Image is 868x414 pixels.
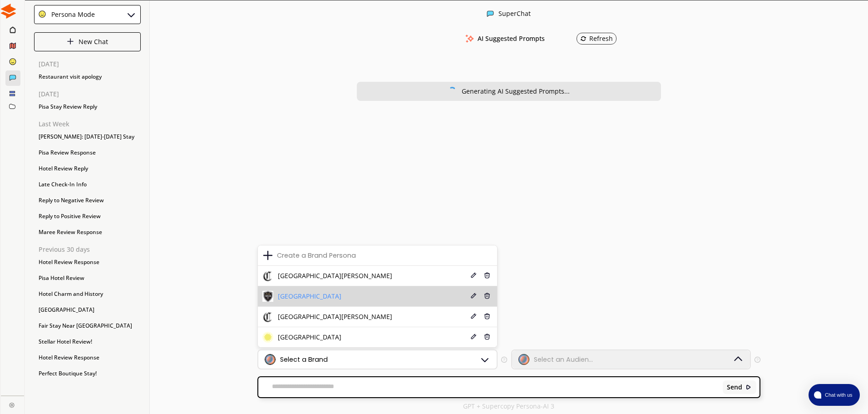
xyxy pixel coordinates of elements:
p: New Chat [79,38,108,45]
div: Generating AI Suggested Prompts... [462,88,570,95]
div: Fair Stay Near [GEOGRAPHIC_DATA] [34,319,141,333]
img: Brand Icon [262,332,273,343]
div: Create a Brand Persona [277,252,356,259]
img: Edit Icon [470,293,477,299]
div: Maree Review Response [34,225,141,239]
p: Previous 30 days [39,246,141,253]
button: Delete Icon [483,332,493,343]
p: GPT + Supercopy Persona-AI 3 [463,403,554,410]
img: Dropdown Icon [479,354,490,365]
img: Delete Icon [484,334,490,340]
div: Stellar Hotel Review! [34,335,141,349]
div: Select an Audien... [534,356,593,363]
button: Delete Icon [483,271,493,281]
div: Restaurant visit apology [34,70,141,84]
button: Edit Icon [469,312,478,322]
button: atlas-launcher [809,384,860,406]
span: Chat with us [821,391,854,399]
img: Close [487,10,494,17]
div: SuperChat [498,10,531,19]
img: Delete Icon [484,272,490,279]
img: AI Suggested Prompts [464,35,475,43]
div: Reply to Positive Review [34,209,141,223]
img: Close [448,87,456,95]
div: Hotel Charm and History [34,287,141,301]
b: Send [727,384,742,391]
div: [GEOGRAPHIC_DATA] [34,303,141,317]
div: Reply to Negative Review [34,194,141,207]
div: Refresh [580,35,613,42]
img: Delete Icon [484,293,490,299]
img: Close [9,402,15,408]
button: Delete Icon [483,312,493,322]
img: Brand Icon [262,270,273,281]
div: Select a Brand [280,356,328,363]
div: Perfect Boutique Stay! [34,367,141,380]
div: Late Check-In Info [34,178,141,191]
p: Last Week [39,120,141,128]
img: Edit Icon [470,272,477,279]
img: Close [126,9,137,20]
div: Hotel Review Response [34,255,141,269]
div: Persona Mode [48,11,95,18]
img: Refresh [580,35,587,42]
img: Close [67,38,74,45]
span: [GEOGRAPHIC_DATA][PERSON_NAME] [278,313,392,320]
img: Edit Icon [470,334,477,340]
h3: AI Suggested Prompts [478,32,545,45]
img: Create Icon [262,250,273,261]
div: Pisa Hotel Review [34,271,141,285]
img: Brand Icon [262,311,273,322]
img: Tooltip Icon [755,357,760,363]
img: Dropdown Icon [732,354,744,365]
p: [DATE] [39,60,141,68]
div: Hotel Review Reply [34,162,141,175]
img: Tooltip Icon [501,357,507,363]
button: Delete Icon [483,291,493,302]
img: Close [1,4,16,19]
div: Pisa Review Response [34,146,141,160]
img: Brand Icon [265,354,276,365]
span: [GEOGRAPHIC_DATA][PERSON_NAME] [278,272,392,279]
div: Pisa Stay Review Reply [34,100,141,114]
div: [PERSON_NAME]: [DATE]-[DATE] Stay [34,130,141,144]
img: Close [745,384,752,390]
div: Responding to Praise [34,383,141,396]
button: Edit Icon [469,271,478,281]
img: Delete Icon [484,313,490,319]
p: [DATE] [39,90,141,98]
div: Hotel Review Response [34,351,141,364]
img: Audience Icon [518,354,529,365]
span: [GEOGRAPHIC_DATA] [278,334,341,341]
img: Edit Icon [470,313,477,319]
img: Close [38,10,46,18]
a: Close [1,396,24,412]
img: Brand Icon [262,291,273,302]
span: [GEOGRAPHIC_DATA] [278,293,341,300]
button: Edit Icon [469,332,478,343]
button: Edit Icon [469,291,478,302]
